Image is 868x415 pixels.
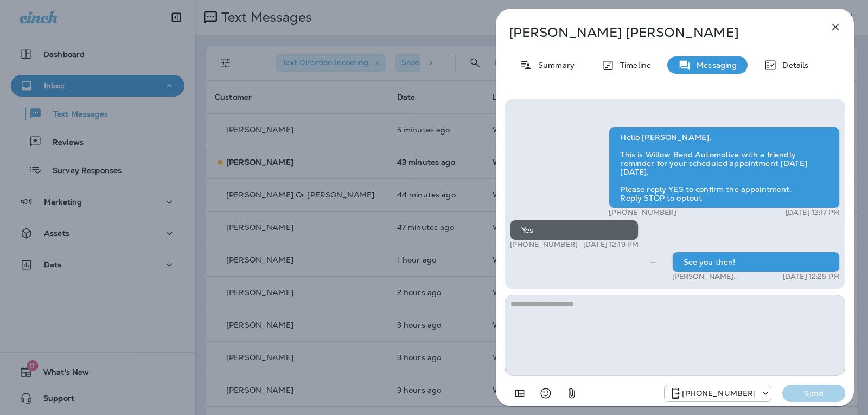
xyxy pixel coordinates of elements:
p: Messaging [691,61,737,69]
p: [PHONE_NUMBER] [682,389,756,398]
div: Hello [PERSON_NAME], This is Willow Bend Automotive with a friendly reminder for your scheduled a... [609,127,840,208]
button: Select an emoji [535,382,557,404]
div: See you then! [672,252,840,272]
p: Timeline [615,61,651,69]
div: +1 (813) 497-4455 [665,387,771,400]
p: Summary [533,61,575,69]
p: [DATE] 12:25 PM [783,272,840,281]
span: Sent [650,257,656,266]
p: [PHONE_NUMBER] [609,208,676,217]
p: [DATE] 12:17 PM [786,208,840,217]
p: [DATE] 12:19 PM [583,240,639,249]
p: Details [777,61,808,69]
p: [PERSON_NAME] WillowBend [672,272,773,281]
p: [PHONE_NUMBER] [510,240,578,249]
div: Yes [510,220,639,240]
p: [PERSON_NAME] [PERSON_NAME] [509,25,805,40]
button: Add in a premade template [509,382,531,404]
